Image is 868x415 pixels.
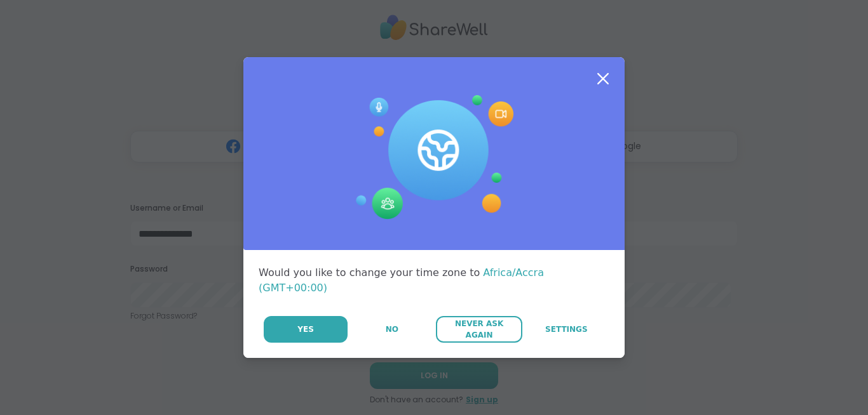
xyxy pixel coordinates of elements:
div: Would you like to change your time zone to [259,265,609,296]
span: Yes [297,324,314,335]
button: Never Ask Again [436,316,522,343]
a: Settings [524,316,609,343]
span: Africa/Accra (GMT+00:00) [259,267,544,294]
button: Yes [264,316,348,343]
button: No [349,316,435,343]
span: Settings [545,324,588,335]
img: Session Experience [355,95,513,220]
span: No [386,324,398,335]
span: Never Ask Again [442,318,515,341]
